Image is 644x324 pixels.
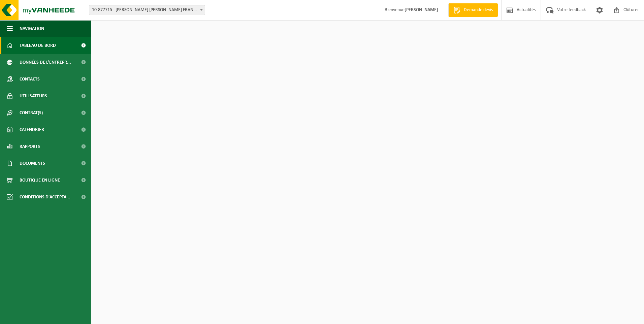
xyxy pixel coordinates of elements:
span: Conditions d'accepta... [20,189,70,205]
span: 10-877715 - ADLER PELZER FRANCE WEST - MORNAC [89,5,205,15]
span: Rapports [20,138,40,155]
span: Données de l'entrepr... [20,54,71,71]
span: Demande devis [462,7,494,13]
span: Boutique en ligne [20,172,60,189]
span: Documents [20,155,45,172]
span: Calendrier [20,121,44,138]
span: Contacts [20,71,40,88]
strong: [PERSON_NAME] [405,7,438,12]
span: Navigation [20,20,44,37]
span: Utilisateurs [20,88,47,104]
span: Tableau de bord [20,37,56,54]
span: 10-877715 - ADLER PELZER FRANCE WEST - MORNAC [89,5,205,15]
a: Demande devis [448,3,498,17]
span: Contrat(s) [20,104,43,121]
